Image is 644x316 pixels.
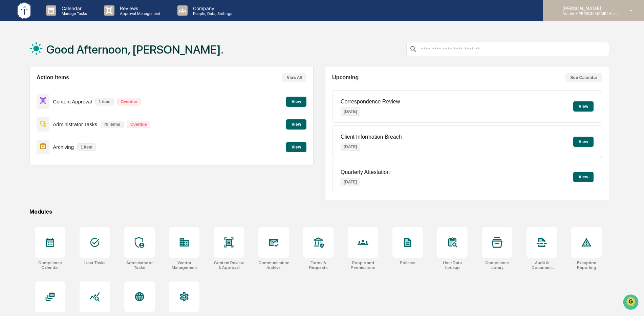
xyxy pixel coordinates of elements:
[23,52,111,59] div: Start new chat
[77,143,96,151] p: 1 item
[557,5,620,11] p: [PERSON_NAME]
[571,260,602,270] div: Exception Reporting
[114,11,164,16] p: Approval Management
[84,260,106,265] div: User Tasks
[565,73,602,82] button: See Calendar
[341,169,390,175] p: Quarterly Attestation
[67,115,82,120] span: Pylon
[622,294,641,312] iframe: Open customer support
[286,121,306,127] a: View
[16,1,33,20] img: logo
[214,260,244,270] div: Content Review & Approval
[437,260,468,270] div: User Data Lookup
[573,172,594,182] button: View
[341,134,402,140] p: Client Information Breach
[95,98,114,105] p: 1 item
[14,98,43,105] span: Data Lookup
[56,5,90,11] p: Calendar
[258,260,289,270] div: Communications Archive
[4,96,45,108] a: 🔎Data Lookup
[341,143,360,151] p: [DATE]
[286,142,306,152] button: View
[14,85,44,92] span: Preclearance
[101,121,124,128] p: 78 items
[46,83,87,95] a: 🗄️Attestations
[46,43,223,56] h1: Good Afternoon, [PERSON_NAME].
[286,98,306,104] a: View
[573,137,594,147] button: View
[56,85,84,92] span: Attestations
[7,52,19,64] img: 1746055101610-c473b297-6a78-478c-a979-82029cc54cd1
[56,11,90,16] p: Manage Tasks
[482,260,512,270] div: Compliance Library
[169,260,199,270] div: Vendor Management
[332,75,359,81] h2: Upcoming
[527,260,557,270] div: Audit & Document Logs
[7,86,12,92] div: 🖐️
[115,54,123,62] button: Start new chat
[23,59,86,64] div: We're available if you need us!
[341,99,400,105] p: Correspondence Review
[53,99,92,104] p: Content Approval
[117,98,141,105] p: Overdue
[4,83,46,95] a: 🖐️Preclearance
[29,209,609,215] div: Modules
[188,5,236,11] p: Company
[286,143,306,150] a: View
[53,121,97,127] p: Administrator Tasks
[282,73,306,82] button: View All
[557,11,620,16] p: Admin • [PERSON_NAME] Asset Management LLC
[124,260,155,270] div: Administrator Tasks
[341,107,360,116] p: [DATE]
[48,115,82,120] a: Powered byPylon
[49,86,55,92] div: 🗄️
[114,5,164,11] p: Reviews
[37,75,69,81] h2: Action Items
[7,14,123,25] p: How can we help?
[400,260,415,265] div: Policies
[286,97,306,107] button: View
[127,121,150,128] p: Overdue
[53,144,74,150] p: Archiving
[303,260,334,270] div: Forms & Requests
[35,260,65,270] div: Compliance Calendar
[188,11,236,16] p: People, Data, Settings
[7,99,12,104] div: 🔎
[341,178,360,186] p: [DATE]
[348,260,378,270] div: People and Permissions
[573,101,594,112] button: View
[286,119,306,130] button: View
